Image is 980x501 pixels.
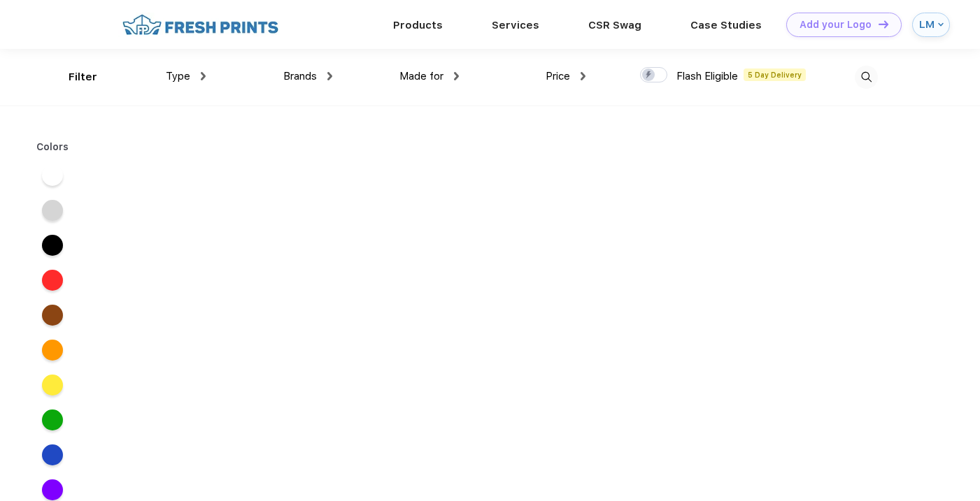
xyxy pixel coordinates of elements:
img: dropdown.png [581,72,585,80]
img: fo%20logo%202.webp [118,13,283,37]
img: arrow_down_blue.svg [938,22,944,27]
div: Colors [26,140,80,154]
div: LM [919,19,935,31]
a: CSR Swag [588,19,641,31]
img: dropdown.png [454,72,459,80]
span: Made for [399,70,443,82]
span: Brands [283,70,317,82]
img: desktop_search.svg [855,66,878,89]
img: dropdown.png [327,72,332,80]
a: Services [492,19,539,31]
a: Products [393,19,443,31]
span: Type [166,70,190,82]
span: 5 Day Delivery [744,68,806,81]
div: Filter [69,69,97,85]
img: DT [879,20,888,28]
span: Price [546,70,570,82]
span: Flash Eligible [676,70,738,82]
div: Add your Logo [800,19,872,31]
img: dropdown.png [201,72,206,80]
